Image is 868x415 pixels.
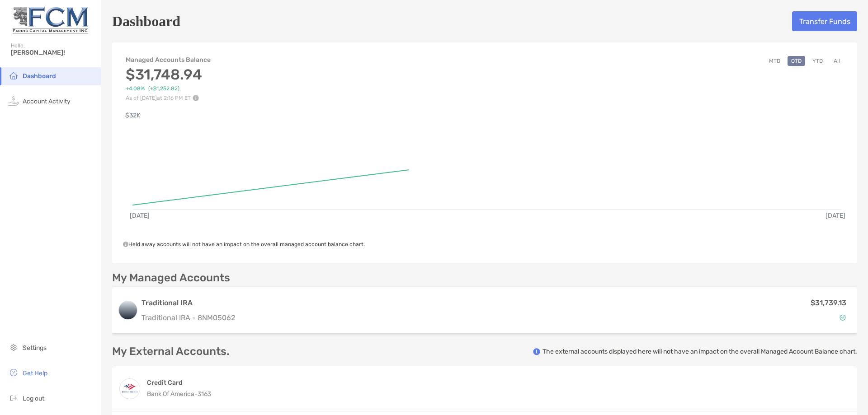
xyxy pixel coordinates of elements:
[542,347,857,356] p: The external accounts displayed here will not have an impact on the overall Managed Account Balan...
[147,378,211,387] h4: Credit Card
[123,241,365,247] span: Held away accounts will not have an impact on the overall managed account balance chart.
[8,342,19,353] img: settings icon
[142,312,235,323] p: Traditional IRA - 8NM05062
[840,314,846,321] img: Account Status icon
[788,56,805,66] button: QTD
[142,298,235,308] h3: Traditional IRA
[130,212,150,219] text: [DATE]
[119,301,137,319] img: logo account
[8,95,19,106] img: activity icon
[23,395,44,402] span: Log out
[23,344,47,352] span: Settings
[126,85,145,92] span: +4.08%
[830,56,844,66] button: All
[120,379,140,399] img: Travel Rewards Visa Signature
[126,95,212,101] p: As of [DATE] at 2:16 PM ET
[811,297,846,308] p: $31,739.13
[533,348,540,355] img: info
[11,4,90,36] img: Zoe Logo
[8,70,19,81] img: household icon
[148,85,179,92] span: (+$1,252.82)
[147,390,198,398] span: Bank of America -
[8,367,19,378] img: get-help icon
[23,98,71,105] span: Account Activity
[809,56,826,66] button: YTD
[765,56,784,66] button: MTD
[198,390,211,398] span: 3163
[23,369,47,377] span: Get Help
[8,392,19,403] img: logout icon
[126,56,212,64] h4: Managed Accounts Balance
[112,11,180,32] h5: Dashboard
[11,49,95,56] span: [PERSON_NAME]!
[23,72,56,80] span: Dashboard
[826,212,845,219] text: [DATE]
[126,66,212,83] h3: $31,748.94
[112,272,230,284] p: My Managed Accounts
[792,11,857,31] button: Transfer Funds
[112,346,229,357] p: My External Accounts.
[125,112,141,119] text: $32K
[193,95,199,101] img: Performance Info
